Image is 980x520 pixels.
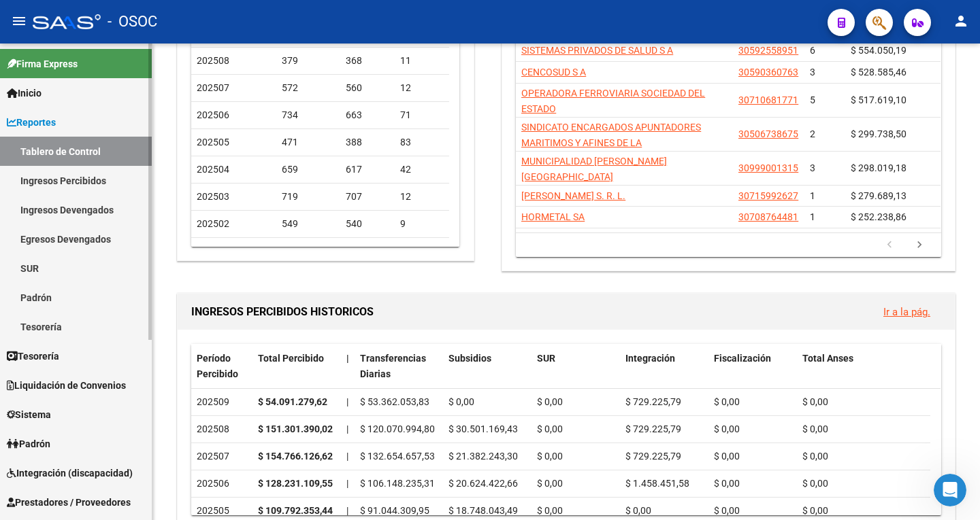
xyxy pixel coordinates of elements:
span: Inicio [7,86,42,101]
iframe: Intercom live chat [934,474,966,506]
span: Subsidios [448,353,491,364]
span: $ 1.458.451,58 [625,478,689,489]
span: $ 120.070.994,80 [360,423,435,434]
span: 30592558951 [738,45,798,56]
span: SINDICATO ENCARGADOS APUNTADORES MARITIMOS Y AFINES DE LA [GEOGRAPHIC_DATA] [521,122,701,164]
span: $ 298.019,18 [851,162,906,173]
span: $ 0,00 [714,505,740,516]
span: $ 0,00 [537,451,563,462]
span: 1 [810,211,815,222]
span: $ 0,00 [802,423,828,434]
span: $ 0,00 [714,478,740,489]
div: 560 [346,80,389,96]
div: 572 [282,80,336,96]
span: 3 [810,162,815,173]
div: 719 [282,189,336,205]
mat-icon: menu [11,13,27,29]
div: 202509 [197,394,247,410]
div: 202508 [197,421,247,437]
strong: $ 128.231.109,55 [258,478,333,489]
a: go to next page [906,238,932,253]
div: 388 [346,135,389,150]
span: 202508 [197,55,229,66]
span: $ 279.689,13 [851,190,906,201]
span: | [346,505,348,516]
span: 1 [810,190,815,201]
a: go to previous page [877,238,902,253]
span: $ 0,00 [537,478,563,489]
div: 707 [346,189,389,205]
span: $ 0,00 [448,396,474,407]
strong: $ 109.792.353,44 [258,505,333,516]
span: $ 21.382.243,30 [448,451,518,462]
span: Integración (discapacidad) [7,466,133,481]
div: 368 [346,53,389,69]
datatable-header-cell: Período Percibido [191,344,252,389]
span: | [346,353,349,364]
span: Tesorería [7,349,59,364]
span: Liquidación de Convenios [7,378,126,393]
div: 83 [400,135,444,150]
span: $ 528.585,46 [851,67,906,77]
span: 202501 [197,245,229,256]
strong: $ 54.091.279,62 [258,396,327,407]
span: 30506738675 [738,128,798,139]
span: $ 0,00 [802,451,828,462]
button: Ir a la pág. [872,299,941,324]
span: CENCOSUD S A [521,67,586,77]
span: 2 [810,128,815,139]
span: $ 0,00 [537,505,563,516]
span: $ 53.362.053,83 [360,396,429,407]
span: 202502 [197,218,229,229]
span: 5 [810,94,815,105]
strong: $ 151.301.390,02 [258,423,333,434]
span: $ 18.748.043,49 [448,505,518,516]
span: Padrón [7,436,50,451]
span: 30710681771 [738,94,798,105]
span: $ 517.619,10 [851,94,906,105]
span: 30999001315 [738,162,798,173]
span: 30715992627 [738,190,798,201]
div: 540 [346,216,389,232]
span: Sistema [7,407,51,422]
div: 71 [400,107,444,123]
span: Total Percibido [258,353,324,364]
div: 42 [400,162,444,177]
div: 12 [400,189,444,205]
datatable-header-cell: SUR [532,344,620,389]
span: 6 [810,45,815,56]
div: 471 [282,135,336,150]
span: Fiscalización [714,353,771,364]
span: $ 729.225,79 [625,451,681,462]
span: Prestadores / Proveedores [7,495,131,510]
span: $ 299.738,50 [851,128,906,139]
datatable-header-cell: | [341,344,355,389]
span: $ 30.501.169,43 [448,423,518,434]
span: 30708764481 [738,211,798,222]
span: 202503 [197,191,229,202]
div: 659 [282,162,336,177]
span: $ 0,00 [802,478,828,489]
span: 202507 [197,82,229,93]
span: Período Percibido [197,353,238,379]
span: - OSOC [108,7,157,37]
span: | [346,478,348,489]
datatable-header-cell: Subsidios [443,344,532,389]
span: | [346,396,348,407]
mat-icon: person [953,13,969,29]
span: $ 91.044.309,95 [360,505,429,516]
span: $ 554.050,19 [851,45,906,56]
span: | [346,451,348,462]
div: 202506 [197,476,247,491]
span: $ 729.225,79 [625,396,681,407]
span: 3 [810,67,815,77]
datatable-header-cell: Fiscalización [708,344,797,389]
div: 202507 [197,449,247,464]
strong: $ 154.766.126,62 [258,451,333,462]
div: 549 [282,216,336,232]
span: $ 252.238,86 [851,211,906,222]
span: SUR [537,353,555,364]
datatable-header-cell: Total Percibido [252,344,341,389]
div: 663 [346,107,389,123]
datatable-header-cell: Integración [620,344,708,389]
